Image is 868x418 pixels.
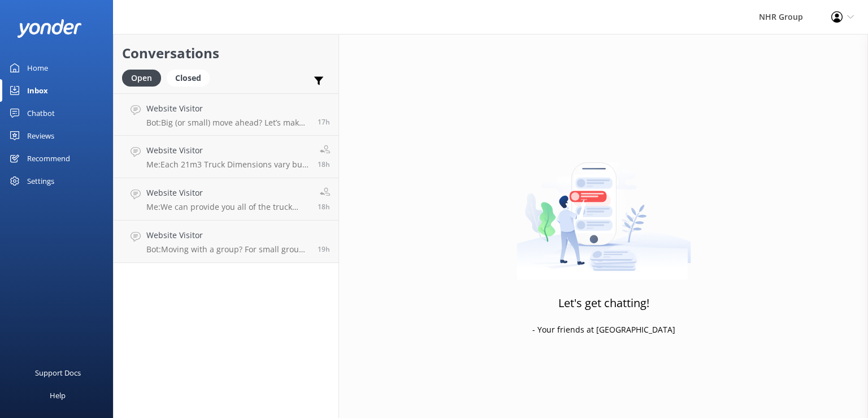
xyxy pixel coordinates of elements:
span: Sep 24 2025 01:19pm (UTC +12:00) Pacific/Auckland [318,160,330,169]
h4: Website Visitor [146,102,309,115]
h3: Let's get chatting! [558,294,649,312]
a: Website VisitorMe:Each 21m3 Truck Dimensions vary but they are around 1980mm high in the back box... [114,136,338,178]
div: Settings [27,170,54,192]
div: Support Docs [35,361,81,384]
div: Recommend [27,147,70,170]
div: Help [50,384,66,407]
span: Sep 24 2025 02:06pm (UTC +12:00) Pacific/Auckland [318,117,330,127]
div: Home [27,57,48,79]
a: Open [122,71,167,84]
h4: Website Visitor [146,144,309,157]
p: Bot: Big (or small) move ahead? Let’s make sure you’ve got the right wheels. Take our quick quiz ... [146,118,309,128]
a: Closed [167,71,215,84]
div: Open [122,70,161,87]
span: Sep 24 2025 01:12pm (UTC +12:00) Pacific/Auckland [318,202,330,212]
h2: Conversations [122,42,330,64]
span: Sep 24 2025 12:18pm (UTC +12:00) Pacific/Auckland [318,244,330,254]
p: Me: We can provide you all of the truck details that the ferry will need when you make the booking [146,202,309,212]
img: artwork of a man stealing a conversation from at giant smartphone [517,139,691,280]
img: yonder-white-logo.png [17,19,82,38]
h4: Website Visitor [146,229,309,242]
a: Website VisitorMe:We can provide you all of the truck details that the ferry will need when you m... [114,178,338,221]
div: Closed [167,70,210,87]
div: Inbox [27,79,48,102]
div: Reviews [27,124,54,147]
p: - Your friends at [GEOGRAPHIC_DATA] [532,324,675,336]
div: Chatbot [27,102,55,124]
a: Website VisitorBot:Moving with a group? For small groups of 1–5 people, you can enquire about our... [114,221,338,263]
p: Me: Each 21m3 Truck Dimensions vary but they are around 1980mm high in the back box, we can advis... [146,160,309,170]
p: Bot: Moving with a group? For small groups of 1–5 people, you can enquire about our cars and SUVs... [146,244,309,255]
h4: Website Visitor [146,187,309,199]
a: Website VisitorBot:Big (or small) move ahead? Let’s make sure you’ve got the right wheels. Take o... [114,93,338,136]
